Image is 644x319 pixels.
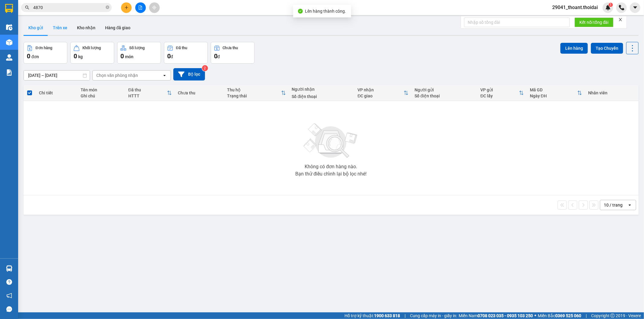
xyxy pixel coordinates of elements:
[128,93,167,98] div: HTTT
[223,46,238,50] div: Chưa thu
[74,52,77,60] span: 0
[633,5,638,10] span: caret-down
[591,43,623,54] button: Tạo Chuyến
[527,85,585,101] th: Toggle SortBy
[171,54,173,59] span: đ
[202,65,208,71] sup: 2
[39,90,75,95] div: Chi tiết
[6,54,12,61] img: warehouse-icon
[72,21,100,35] button: Kho nhận
[534,314,536,317] span: ⚪️
[586,312,587,319] span: |
[295,172,367,176] div: Bạn thử điều chỉnh lại bộ lọc nhé!
[374,313,400,318] strong: 1900 633 818
[6,69,12,76] img: solution-icon
[6,293,12,298] span: notification
[125,54,133,59] span: món
[82,46,101,50] div: Khối lượng
[33,4,104,11] input: Tìm tên, số ĐT hoặc mã đơn
[478,313,533,318] strong: 0708 023 035 - 0935 103 250
[579,19,609,26] span: Kết nối tổng đài
[117,42,161,64] button: Số lượng0món
[357,87,404,92] div: VP nhận
[627,203,632,207] svg: open
[70,42,114,64] button: Khối lượng0kg
[6,306,12,312] span: message
[149,2,160,13] button: aim
[106,5,109,11] span: close-circle
[6,39,12,46] img: warehouse-icon
[459,312,533,319] span: Miền Nam
[298,9,303,14] span: check-circle
[224,85,289,101] th: Toggle SortBy
[292,87,352,92] div: Người nhận
[152,5,156,10] span: aim
[619,5,624,10] img: phone-icon
[173,68,205,81] button: Bộ lọc
[36,46,52,50] div: Đơn hàng
[48,21,72,35] button: Trên xe
[81,93,122,98] div: Ghi chú
[530,93,577,98] div: Ngày ĐH
[538,312,581,319] span: Miền Bắc
[560,43,588,54] button: Lên hàng
[530,87,577,92] div: Mã GD
[100,21,135,35] button: Hàng đã giao
[217,54,220,59] span: đ
[78,54,83,59] span: kg
[575,17,614,27] button: Kết nối tổng đài
[301,120,361,162] img: svg+xml;base64,PHN2ZyBjbGFzcz0ibGlzdC1wbHVnX19zdmciIHhtbG5zPSJodHRwOi8vd3d3LnczLm9yZy8yMDAwL3N2Zy...
[405,312,405,319] span: |
[480,93,519,98] div: ĐC lấy
[610,314,615,318] span: copyright
[167,52,171,60] span: 0
[24,71,90,80] input: Select a date range.
[24,21,48,35] button: Kho gửi
[128,87,167,92] div: Đã thu
[555,313,581,318] strong: 0369 525 060
[25,5,29,10] span: search
[415,93,474,98] div: Số điện thoại
[609,3,613,7] sup: 1
[357,93,404,98] div: ĐC giao
[211,42,255,64] button: Chưa thu0đ
[305,164,357,169] div: Không có đơn hàng nào.
[588,90,635,95] div: Nhân viên
[305,9,346,14] span: Lên hàng thành công.
[81,87,122,92] div: Tên món
[176,46,187,50] div: Đã thu
[178,90,221,95] div: Chưa thu
[31,54,39,59] span: đơn
[129,46,145,50] div: Số lượng
[344,312,400,319] span: Hỗ trợ kỹ thuật:
[120,52,124,60] span: 0
[480,87,519,92] div: VP gửi
[605,5,611,10] img: icon-new-feature
[125,85,175,101] th: Toggle SortBy
[6,279,12,285] span: question-circle
[410,312,457,319] span: Cung cấp máy in - giấy in:
[604,202,623,208] div: 10 / trang
[106,5,109,9] span: close-circle
[227,93,281,98] div: Trạng thái
[477,85,527,101] th: Toggle SortBy
[610,3,612,7] span: 1
[27,52,30,60] span: 0
[124,5,129,10] span: plus
[415,87,474,92] div: Người gửi
[227,87,281,92] div: Thu hộ
[618,17,623,22] span: close
[138,5,143,10] span: file-add
[6,265,12,272] img: warehouse-icon
[464,17,570,27] input: Nhập số tổng đài
[547,4,603,11] span: 29041_thoant.thoidai
[24,42,67,64] button: Đơn hàng0đơn
[630,2,640,13] button: caret-down
[162,73,167,78] svg: open
[5,4,13,13] img: logo-vxr
[121,2,132,13] button: plus
[214,52,217,60] span: 0
[6,24,12,30] img: warehouse-icon
[354,85,412,101] th: Toggle SortBy
[96,72,138,78] div: Chọn văn phòng nhận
